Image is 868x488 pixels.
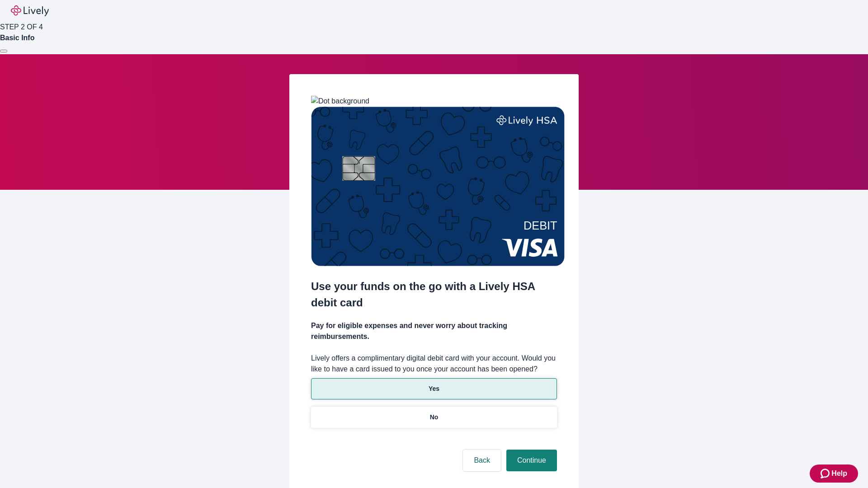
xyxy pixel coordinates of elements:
[311,353,557,375] label: Lively offers a complimentary digital debit card with your account. Would you like to have a card...
[311,378,557,399] button: Yes
[430,413,439,422] p: No
[821,468,831,479] svg: Zendesk support icon
[506,450,557,471] button: Continue
[429,384,439,394] p: Yes
[831,468,847,479] span: Help
[311,320,557,342] h4: Pay for eligible expenses and never worry about tracking reimbursements.
[463,450,501,471] button: Back
[810,465,858,483] button: Zendesk support iconHelp
[311,107,565,266] img: Debit card
[11,5,49,16] img: Lively
[311,96,369,107] img: Dot background
[311,278,557,311] h2: Use your funds on the go with a Lively HSA debit card
[311,407,557,428] button: No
